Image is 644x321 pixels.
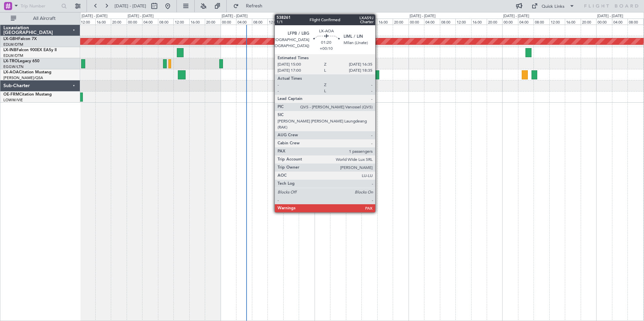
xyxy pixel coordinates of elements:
[115,3,146,9] span: [DATE] - [DATE]
[230,1,270,11] button: Refresh
[361,19,377,25] div: 12:00
[409,19,424,25] div: 00:00
[581,19,596,25] div: 20:00
[316,13,342,19] div: [DATE] - [DATE]
[111,19,126,25] div: 20:00
[189,19,205,25] div: 16:00
[158,19,173,25] div: 08:00
[3,48,57,52] a: LX-INBFalcon 900EX EASy II
[424,19,440,25] div: 04:00
[518,19,534,25] div: 04:00
[455,19,471,25] div: 12:00
[3,42,23,47] a: EDLW/DTM
[502,19,518,25] div: 00:00
[142,19,158,25] div: 04:00
[236,19,252,25] div: 04:00
[534,19,549,25] div: 08:00
[82,13,107,19] div: [DATE] - [DATE]
[393,19,408,25] div: 20:00
[299,19,314,25] div: 20:00
[596,19,612,25] div: 00:00
[410,13,436,19] div: [DATE] - [DATE]
[79,19,95,25] div: 12:00
[3,59,39,63] a: LX-TROLegacy 650
[3,48,17,52] span: LX-INB
[597,13,623,19] div: [DATE] - [DATE]
[346,19,361,25] div: 08:00
[549,19,565,25] div: 12:00
[7,13,73,24] button: All Aircraft
[3,37,18,41] span: LX-GBH
[612,19,627,25] div: 04:00
[3,37,37,41] a: LX-GBHFalcon 7X
[330,19,346,25] div: 04:00
[173,19,189,25] div: 12:00
[128,13,154,19] div: [DATE] - [DATE]
[3,93,52,97] a: OE-FRMCitation Mustang
[18,16,71,21] span: All Aircraft
[205,19,220,25] div: 20:00
[487,19,502,25] div: 20:00
[3,53,23,58] a: EDLW/DTM
[503,13,529,19] div: [DATE] - [DATE]
[240,4,268,8] span: Refresh
[252,19,267,25] div: 08:00
[222,13,248,19] div: [DATE] - [DATE]
[283,19,299,25] div: 16:00
[3,59,18,63] span: LX-TRO
[377,19,393,25] div: 16:00
[542,3,565,10] div: Quick Links
[21,1,59,11] input: Trip Number
[95,19,111,25] div: 16:00
[315,19,330,25] div: 00:00
[528,1,578,11] button: Quick Links
[3,70,19,74] span: LX-AOA
[127,19,142,25] div: 00:00
[627,19,643,25] div: 08:00
[3,70,52,74] a: LX-AOACitation Mustang
[3,75,43,80] a: [PERSON_NAME]/QSA
[267,19,283,25] div: 12:00
[565,19,580,25] div: 16:00
[3,93,19,97] span: OE-FRM
[471,19,487,25] div: 16:00
[440,19,455,25] div: 08:00
[3,64,24,69] a: EGGW/LTN
[3,98,23,103] a: LOWW/VIE
[221,19,236,25] div: 00:00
